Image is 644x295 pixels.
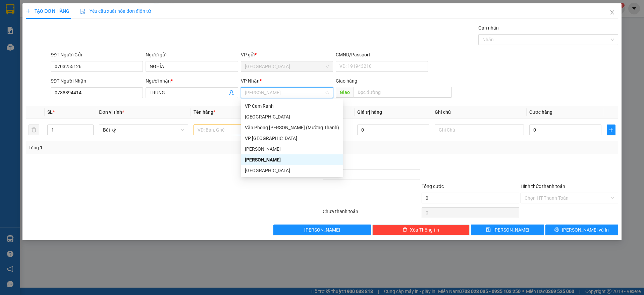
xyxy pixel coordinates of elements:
[354,87,452,98] input: Dọc đường
[241,165,343,176] div: Nha Trang
[486,227,491,233] span: save
[241,144,343,154] div: Lê Hồng Phong
[80,9,86,14] img: icon
[273,225,371,235] button: [PERSON_NAME]
[357,125,429,135] input: 0
[229,90,234,95] span: user-add
[435,125,524,135] input: Ghi Chú
[51,77,143,85] div: SĐT Người Nhận
[241,78,260,84] span: VP Nhận
[554,227,559,233] span: printer
[521,184,565,189] label: Hình thức thanh toán
[545,225,618,235] button: printer[PERSON_NAME] và In
[336,87,354,98] span: Giao
[245,156,339,163] div: [PERSON_NAME]
[56,26,92,31] b: [DOMAIN_NAME]
[241,154,343,165] div: Phạm Ngũ Lão
[8,8,42,42] img: logo.jpg
[478,25,499,31] label: Gán nhãn
[245,124,339,131] div: Văn Phòng [PERSON_NAME] (Mường Thanh)
[304,226,340,234] span: [PERSON_NAME]
[56,32,92,40] li: (c) 2017
[29,125,39,135] button: delete
[245,145,339,153] div: [PERSON_NAME]
[372,225,470,235] button: deleteXóa Thông tin
[241,133,343,144] div: VP Ninh Hòa
[357,109,382,115] span: Giá trị hàng
[336,78,357,84] span: Giao hàng
[336,51,428,58] div: CMND/Passport
[245,102,339,110] div: VP Cam Ranh
[322,208,421,219] div: Chưa thanh toán
[8,43,38,75] b: [PERSON_NAME]
[471,225,544,235] button: save[PERSON_NAME]
[43,10,64,53] b: BIÊN NHẬN GỬI HÀNG
[51,51,143,58] div: SĐT Người Gửi
[245,135,339,142] div: VP [GEOGRAPHIC_DATA]
[493,226,529,234] span: [PERSON_NAME]
[47,109,53,115] span: SL
[245,167,339,174] div: [GEOGRAPHIC_DATA]
[80,8,151,14] span: Yêu cầu xuất hóa đơn điện tử
[410,226,439,234] span: Xóa Thông tin
[26,9,31,13] span: plus
[245,113,339,120] div: [GEOGRAPHIC_DATA]
[146,77,238,85] div: Người nhận
[607,127,615,133] span: plus
[241,101,343,111] div: VP Cam Ranh
[529,109,552,115] span: Cước hàng
[146,51,238,58] div: Người gửi
[609,10,615,15] span: close
[422,184,444,189] span: Tổng cước
[562,226,609,234] span: [PERSON_NAME] và In
[603,3,622,22] button: Close
[194,109,215,115] span: Tên hàng
[26,8,69,14] span: TẠO ĐƠN HÀNG
[245,61,329,71] span: Nha Trang
[607,125,615,135] button: plus
[29,144,249,151] div: Tổng: 1
[73,8,89,24] img: logo.jpg
[103,125,184,135] span: Bất kỳ
[245,88,329,98] span: Phạm Ngũ Lão
[402,227,407,233] span: delete
[432,106,527,119] th: Ghi chú
[194,125,283,135] input: VD: Bàn, Ghế
[241,51,333,58] div: VP gửi
[241,111,343,122] div: Đà Lạt
[99,109,124,115] span: Đơn vị tính
[241,122,343,133] div: Văn Phòng Trần Phú (Mường Thanh)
